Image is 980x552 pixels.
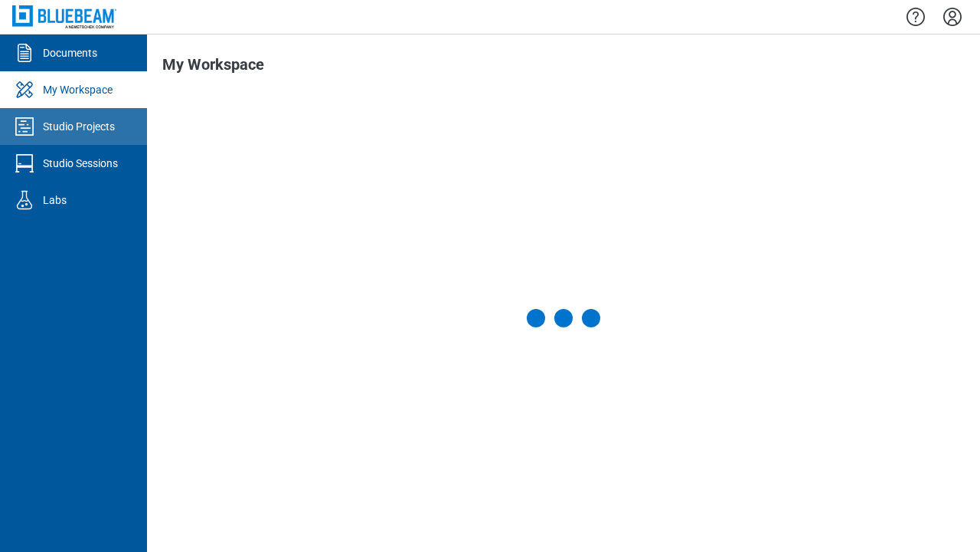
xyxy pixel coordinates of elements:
svg: Labs [12,188,37,212]
div: Studio Sessions [43,156,118,171]
div: Documents [43,45,97,61]
h1: My Workspace [162,56,264,80]
div: Labs [43,192,67,208]
button: Settings [940,4,965,30]
img: Bluebeam, Inc. [12,5,116,28]
svg: My Workspace [12,77,37,102]
svg: Studio Projects [12,114,37,139]
div: Studio Projects [43,119,115,134]
div: Loading My Workspace [527,309,600,327]
div: My Workspace [43,82,113,97]
svg: Studio Sessions [12,151,37,176]
svg: Documents [12,41,37,65]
